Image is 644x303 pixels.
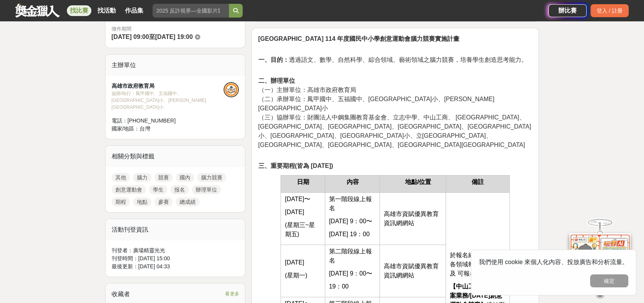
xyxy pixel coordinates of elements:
div: 最後更新： [DATE] 04:33 [112,263,239,271]
span: 收藏者 [112,291,130,297]
strong: 備註 [472,179,484,185]
strong: 三、重要期程(皆為 [DATE]) [258,163,333,169]
a: 期程 [112,197,130,206]
span: [DATE] 9：00〜 [329,218,373,224]
span: [DATE] 19：00 [329,231,370,237]
span: 我們使用 cookie 來個人化內容、投放廣告和分析流量。 [479,259,628,265]
a: 國內 [176,173,194,182]
div: 相關分類與標籤 [105,146,245,167]
span: 高雄市資賦優異教育資訊網網站 [384,263,439,279]
a: 腦力競賽 [197,173,226,182]
strong: [GEOGRAPHIC_DATA] 114 年度國民中小學創意運動會腦力競賽實施計畫 [258,35,459,42]
div: 登入 / 註冊 [590,4,629,17]
span: [DATE] 9：00〜 [329,270,373,277]
a: 找活動 [94,5,119,16]
input: 2025 反詐視界—全國影片競賽 [152,4,229,18]
strong: 地點/位置 [405,179,431,185]
span: 第一階段線上報名 [329,196,372,211]
span: 國家/地區： [112,126,140,132]
strong: 一、目的： [258,56,289,63]
span: 第二階段線上報名 [329,248,372,264]
span: 透過語文、數學、自然科學、綜合領域、藝術領域之腦力競賽，培養學生創造思考能力。 [258,56,527,63]
strong: 二、辦理單位 [258,77,295,84]
a: 地點 [133,197,151,206]
div: 協辦/執行： 鳳甲國中、五福國中、[GEOGRAPHIC_DATA]小、[PERSON_NAME][GEOGRAPHIC_DATA]小 [112,90,224,111]
img: d2146d9a-e6f6-4337-9592-8cefde37ba6b.png [569,233,631,284]
a: 創意運動會 [112,185,146,194]
span: （三）協辦單位：財團法人中鋼集團教育基金會、立志中學、中山工商、 [GEOGRAPHIC_DATA]、[GEOGRAPHIC_DATA]、[GEOGRAPHIC_DATA]、[GEOGRAPHI... [258,114,531,148]
span: (星期一) [285,272,307,279]
span: 至 [149,34,155,40]
span: (星期三~星期五) [285,222,315,237]
a: 參賽 [154,197,173,206]
a: 报名 [170,185,189,194]
span: 19：00 [329,283,349,290]
a: 辦理單位 [192,185,221,194]
span: （一）主辦單位：高雄市政府教育局 [258,87,356,93]
span: 徵件期間 [112,26,131,32]
span: 高雄市資賦優異教育資訊網網站 [384,211,439,226]
span: [DATE] [285,209,304,215]
span: [DATE] [285,259,304,266]
span: （二）承辦單位：鳳甲國中、五福國中、[GEOGRAPHIC_DATA]小、[PERSON_NAME][GEOGRAPHIC_DATA]小 [258,96,494,111]
span: [DATE]〜 [285,196,310,202]
div: 活動刊登資訊 [105,219,245,240]
a: 找比賽 [67,5,91,16]
a: 競賽 [154,173,173,182]
div: 刊登者： 廣場精靈光光 [112,247,239,255]
a: 總成績 [176,197,200,206]
span: 看更多 [225,290,239,298]
div: 高雄市政府教育局 [112,82,224,90]
a: 學生 [149,185,167,194]
strong: 日期 [297,179,309,185]
span: 台灣 [140,126,150,132]
a: 其他 [112,173,130,182]
span: [DATE] 09:00 [112,34,149,40]
strong: 內容 [347,179,359,185]
div: 刊登時間： [DATE] 15:00 [112,255,239,263]
span: 於報名網站即時公告各領域報名狀況及 可報名之餘額 [450,252,505,277]
button: 確定 [590,274,628,287]
strong: 【中山工商首頁/專案業務/ [450,283,500,299]
div: 電話： [PHONE_NUMBER] [112,117,224,125]
a: 辦比賽 [548,4,587,17]
a: 腦力 [133,173,151,182]
a: 作品集 [122,5,146,16]
div: 主辦單位 [105,55,245,76]
span: [DATE] 19:00 [155,34,193,40]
